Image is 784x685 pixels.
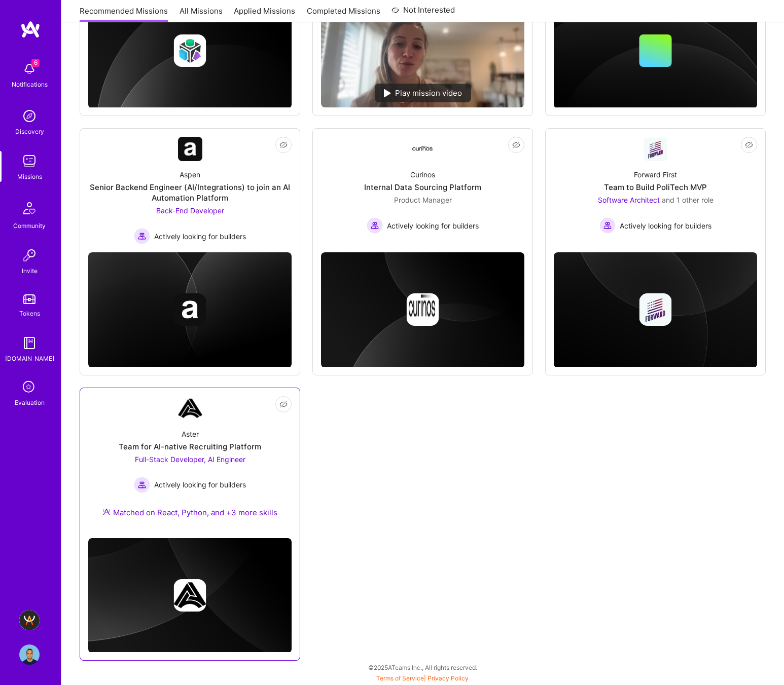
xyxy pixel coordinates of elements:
img: Company Logo [178,396,202,421]
img: Ateam Purple Icon [102,508,111,516]
div: Internal Data Sourcing Platform [364,182,481,193]
a: Not Interested [391,4,455,22]
div: Invite [22,265,38,276]
span: Actively looking for builders [154,231,246,242]
a: A.Team - Grow A.Team's Community & Demand [17,610,42,630]
img: Company logo [174,34,206,67]
span: 6 [31,59,40,67]
a: Company LogoForward FirstTeam to Build PoliTech MVPSoftware Architect and 1 other roleActively lo... [554,137,757,244]
a: Company LogoAspenSenior Backend Engineer (AI/Integrations) to join an AI Automation PlatformBack-... [88,137,292,244]
img: Actively looking for builders [134,228,150,244]
i: icon EyeClosed [279,400,288,408]
div: Play mission video [375,84,471,102]
div: Curinos [410,169,435,180]
img: Actively looking for builders [134,477,150,493]
img: discovery [19,106,40,126]
img: logo [20,20,41,39]
div: Tokens [19,308,40,319]
img: Company logo [407,293,439,326]
span: Back-End Developer [156,206,224,215]
div: Evaluation [15,397,45,408]
a: Applied Missions [234,6,295,22]
div: Aster [182,429,199,439]
img: teamwork [19,151,40,171]
img: Company Logo [644,137,668,161]
div: Aspen [180,169,200,180]
img: play [384,89,391,97]
div: Discovery [15,126,44,137]
img: tokens [23,294,35,304]
span: | [376,674,469,682]
img: Company logo [174,293,206,326]
img: User Avatar [19,644,40,665]
span: Software Architect [598,196,660,204]
span: Full-Stack Developer, AI Engineer [135,455,245,464]
span: Product Manager [394,196,452,204]
i: icon EyeClosed [512,141,520,149]
a: All Missions [180,6,223,22]
img: cover [554,252,757,367]
img: Actively looking for builders [599,217,616,234]
i: icon EyeClosed [279,141,288,149]
i: icon SelectionTeam [20,378,39,397]
img: cover [321,252,524,367]
a: Terms of Service [376,674,424,682]
a: Company LogoCurinosInternal Data Sourcing PlatformProduct Manager Actively looking for buildersAc... [321,137,524,244]
img: cover [88,538,292,653]
div: Team to Build PoliTech MVP [604,182,707,193]
img: Company Logo [178,137,202,161]
div: Forward First [634,169,677,180]
img: cover [88,252,292,367]
a: Privacy Policy [427,674,469,682]
img: bell [19,59,40,79]
div: Matched on React, Python, and +3 more skills [102,507,277,518]
div: Notifications [12,79,48,90]
div: [DOMAIN_NAME] [5,353,54,364]
div: Community [13,220,46,231]
div: Senior Backend Engineer (AI/Integrations) to join an AI Automation Platform [88,182,292,203]
span: Actively looking for builders [154,479,246,490]
div: Team for AI-native Recruiting Platform [119,441,261,452]
img: Company Logo [411,146,435,153]
span: Actively looking for builders [620,220,711,231]
div: Missions [17,171,42,182]
a: Completed Missions [307,6,380,22]
img: Community [17,196,42,220]
img: Actively looking for builders [367,217,383,234]
img: Company logo [639,293,672,326]
a: Company LogoAsterTeam for AI-native Recruiting PlatformFull-Stack Developer, AI Engineer Actively... [88,396,292,530]
img: A.Team - Grow A.Team's Community & Demand [19,610,40,630]
span: Actively looking for builders [387,220,479,231]
a: Recommended Missions [80,6,168,22]
i: icon EyeClosed [745,141,753,149]
span: and 1 other role [662,196,714,204]
img: guide book [19,333,40,353]
img: Invite [19,245,40,265]
div: © 2025 ATeams Inc., All rights reserved. [61,655,784,680]
a: User Avatar [17,644,42,665]
img: Company logo [174,579,206,612]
